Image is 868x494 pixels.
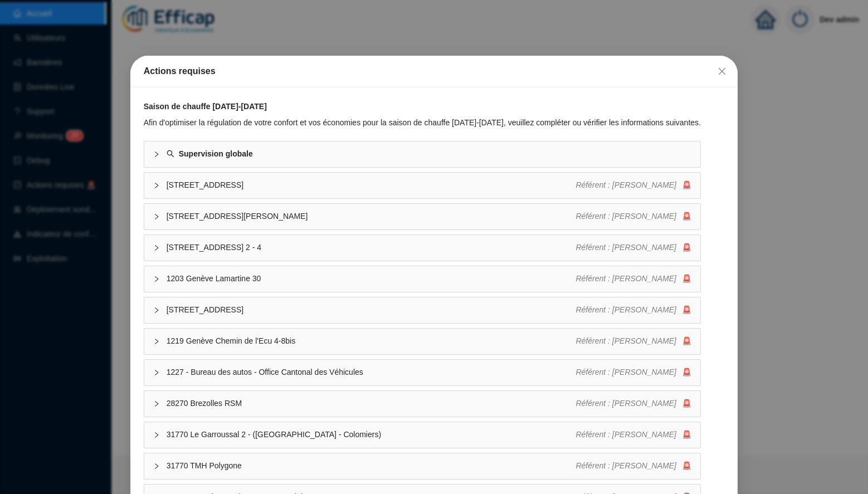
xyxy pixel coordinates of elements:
span: [STREET_ADDRESS][PERSON_NAME] [167,211,576,222]
span: [STREET_ADDRESS] 2 - 4 [167,242,576,253]
div: 🚨 [576,398,691,409]
span: Référent : [PERSON_NAME] [576,461,676,470]
div: Afin d'optimiser la régulation de votre confort et vos économies pour la saison de chauffe [DATE]... [144,117,701,129]
span: 1227 - Bureau des autos - Office Cantonal des Véhicules [167,366,576,378]
div: 🚨 [576,366,691,378]
span: Référent : [PERSON_NAME] [576,243,676,252]
span: collapsed [153,369,160,376]
button: Close [713,62,731,80]
div: 🚨 [576,273,691,285]
div: [STREET_ADDRESS]Référent : [PERSON_NAME]🚨 [144,173,700,198]
div: Actions requises [144,65,725,78]
div: 1227 - Bureau des autos - Office Cantonal des VéhiculesRéférent : [PERSON_NAME]🚨 [144,360,700,385]
div: [STREET_ADDRESS]Référent : [PERSON_NAME]🚨 [144,297,700,323]
div: 🚨 [576,335,691,347]
span: 31770 Le Garroussal 2 - ([GEOGRAPHIC_DATA] - Colomiers) [167,429,576,441]
span: [STREET_ADDRESS] [167,179,576,191]
span: collapsed [153,307,160,314]
div: 🚨 [576,304,691,316]
div: 🚨 [576,242,691,253]
span: collapsed [153,400,160,407]
span: collapsed [153,463,160,469]
span: collapsed [153,182,160,189]
strong: Saison de chauffe [DATE]-[DATE] [144,102,267,111]
div: 31770 Le Garroussal 2 - ([GEOGRAPHIC_DATA] - Colomiers)Référent : [PERSON_NAME]🚨 [144,422,700,448]
div: [STREET_ADDRESS] 2 - 4Référent : [PERSON_NAME]🚨 [144,235,700,261]
div: Supervision globale [144,141,700,167]
span: Référent : [PERSON_NAME] [576,368,676,376]
span: collapsed [153,151,160,158]
span: Référent : [PERSON_NAME] [576,399,676,408]
span: Référent : [PERSON_NAME] [576,274,676,283]
div: 🚨 [576,211,691,222]
div: 28270 Brezolles RSMRéférent : [PERSON_NAME]🚨 [144,391,700,417]
div: 1203 Genève Lamartine 30Référent : [PERSON_NAME]🚨 [144,266,700,292]
span: Référent : [PERSON_NAME] [576,180,676,189]
div: [STREET_ADDRESS][PERSON_NAME]Référent : [PERSON_NAME]🚨 [144,204,700,229]
div: 31770 TMH PolygoneRéférent : [PERSON_NAME]🚨 [144,453,700,479]
span: search [167,150,174,158]
span: Référent : [PERSON_NAME] [576,212,676,221]
span: 28270 Brezolles RSM [167,398,576,409]
span: Fermer [713,67,731,76]
strong: Supervision globale [179,149,253,158]
span: [STREET_ADDRESS] [167,304,576,316]
span: Référent : [PERSON_NAME] [576,430,676,439]
span: 1219 Genève Chemin de l'Ecu 4-8bis [167,335,576,347]
div: 🚨 [576,460,691,472]
span: Référent : [PERSON_NAME] [576,305,676,314]
div: 🚨 [576,179,691,191]
span: 1203 Genève Lamartine 30 [167,273,576,285]
span: collapsed [153,432,160,438]
div: 1219 Genève Chemin de l'Ecu 4-8bisRéférent : [PERSON_NAME]🚨 [144,329,700,354]
span: collapsed [153,338,160,345]
span: 31770 TMH Polygone [167,460,576,472]
span: collapsed [153,276,160,282]
span: collapsed [153,244,160,251]
span: Référent : [PERSON_NAME] [576,336,676,345]
div: 🚨 [576,429,691,441]
span: collapsed [153,213,160,220]
span: close [718,67,726,76]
